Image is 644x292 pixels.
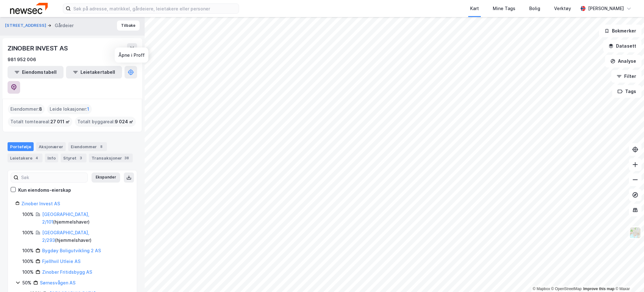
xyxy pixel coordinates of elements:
[8,117,72,127] div: Totalt tomteareal :
[47,104,92,114] div: Leide lokasjoner :
[42,248,101,253] a: Bygdøy Boligutvikling 2 AS
[605,55,641,67] button: Analyse
[66,66,122,79] button: Leietakertabell
[18,186,71,194] div: Kun eiendoms-eierskap
[8,154,42,162] div: Leietakere
[583,287,614,291] a: Improve this map
[42,229,129,244] div: ( hjemmelshaver )
[36,142,66,151] div: Aksjonærer
[61,154,86,162] div: Styret
[45,154,58,162] div: Info
[5,22,47,29] button: [STREET_ADDRESS]
[50,118,70,126] span: 27 011 ㎡
[8,43,69,53] div: ZINOBER INVEST AS
[470,5,479,12] div: Kart
[39,105,42,113] span: 8
[89,154,133,162] div: Transaksjoner
[115,118,133,126] span: 9 024 ㎡
[8,104,45,114] div: Eiendommer :
[8,142,34,151] div: Portefølje
[34,155,40,161] div: 4
[613,262,644,292] iframe: Chat Widget
[588,5,624,12] div: [PERSON_NAME]
[71,4,239,13] input: Søk på adresse, matrikkel, gårdeiere, leietakere eller personer
[42,211,129,226] div: ( hjemmelshaver )
[78,155,84,161] div: 3
[551,287,582,291] a: OpenStreetMap
[611,70,641,83] button: Filter
[22,211,34,218] div: 100%
[117,20,140,31] button: Tilbake
[554,5,571,12] div: Verktøy
[10,3,48,14] img: newsec-logo.f6e21ccffca1b3a03d2d.png
[629,227,641,239] img: Z
[87,105,89,113] span: 1
[42,269,92,275] a: Zinober Fritidsbygg AS
[612,85,641,98] button: Tags
[42,212,89,225] a: [GEOGRAPHIC_DATA], 2/101
[22,229,34,237] div: 100%
[19,173,87,182] input: Søk
[75,117,136,127] div: Totalt byggareal :
[22,268,34,276] div: 100%
[533,287,550,291] a: Mapbox
[529,5,540,12] div: Bolig
[42,230,89,243] a: [GEOGRAPHIC_DATA], 2/293
[123,155,130,161] div: 38
[40,280,75,285] a: Sørnesvågen AS
[21,201,60,206] a: Zinober Invest AS
[22,279,31,287] div: 50%
[22,247,34,254] div: 100%
[92,172,120,183] button: Ekspander
[8,66,64,79] button: Eiendomstabell
[493,5,515,12] div: Mine Tags
[603,40,641,52] button: Datasett
[22,258,34,265] div: 100%
[613,262,644,292] div: Kontrollprogram for chat
[55,22,74,29] div: Gårdeier
[42,259,80,264] a: Fjellhvil Utleie AS
[98,143,104,150] div: 8
[68,142,107,151] div: Eiendommer
[8,56,36,63] div: 981 952 006
[599,25,641,37] button: Bokmerker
